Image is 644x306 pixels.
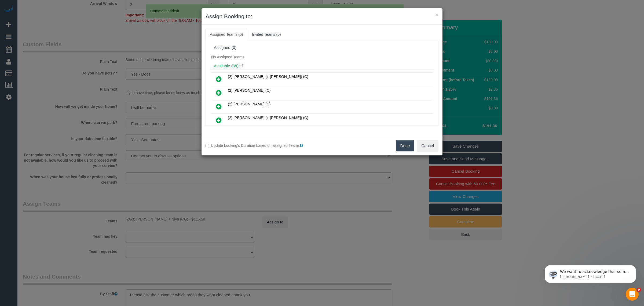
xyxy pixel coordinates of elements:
[206,29,247,40] a: Assigned Teams (0)
[626,288,639,301] iframe: Intercom live chat
[214,45,430,50] div: Assigned (0)
[23,21,93,26] p: Message from Ellie, sent 2d ago
[228,116,308,120] span: (2) [PERSON_NAME] (+ [PERSON_NAME]) (C)
[228,74,308,79] span: (2) [PERSON_NAME] (+ [PERSON_NAME]) (C)
[206,143,318,148] label: Update booking's Duration based on assigned Teams
[214,64,430,68] h4: Available (38)
[206,12,438,20] h3: Assign Booking to:
[206,144,209,147] input: Update booking's Duration based on assigned Teams
[637,288,641,292] span: 9
[228,88,270,92] span: (2) [PERSON_NAME] (C)
[537,254,644,291] iframe: Intercom notifications message
[23,16,92,89] span: We want to acknowledge that some users may be experiencing lag or slower performance in our softw...
[435,12,438,17] button: ×
[417,140,438,151] button: Cancel
[211,55,244,59] span: No Assigned Teams
[248,29,285,40] a: Invited Teams (0)
[396,140,415,151] button: Done
[228,102,270,106] span: (2) [PERSON_NAME] (C)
